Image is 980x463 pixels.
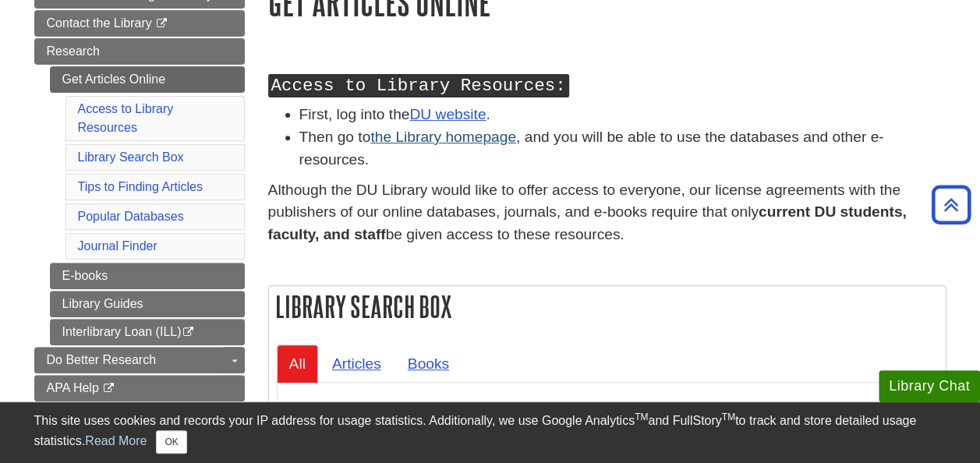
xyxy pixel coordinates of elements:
[50,291,245,317] a: Library Guides
[370,129,516,145] a: the Library homepage
[85,434,147,447] a: Read More
[102,383,115,394] i: This link opens in a new window
[409,106,486,122] a: DU website
[269,286,946,327] h2: Library Search Box
[926,194,976,215] a: Back to Top
[395,345,462,383] a: Books
[47,381,99,394] span: APA Help
[78,102,174,134] a: Access to Library Resources
[78,150,184,164] a: Library Search Box
[34,375,245,401] a: APA Help
[268,179,946,246] p: Although the DU Library would like to offer access to everyone, our license agreements with the p...
[156,430,186,454] button: Close
[47,353,157,366] span: Do Better Research
[268,74,569,97] kbd: Access to Library Resources:
[299,104,946,126] li: First, log into the .
[320,345,394,383] a: Articles
[78,239,157,253] a: Journal Finder
[299,126,946,171] li: Then go to , and you will be able to use the databases and other e-resources.
[34,347,245,373] a: Do Better Research
[50,319,245,345] a: Interlibrary Loan (ILL)
[635,412,648,422] sup: TM
[47,16,152,30] span: Contact the Library
[34,10,245,37] a: Contact the Library
[34,38,245,65] a: Research
[722,412,735,422] sup: TM
[155,19,168,29] i: This link opens in a new window
[34,412,946,454] div: This site uses cookies and records your IP address for usage statistics. Additionally, we use Goo...
[50,263,245,289] a: E-books
[879,370,980,402] button: Library Chat
[277,345,318,383] a: All
[181,327,194,338] i: This link opens in a new window
[47,44,100,58] span: Research
[78,180,203,193] a: Tips to Finding Articles
[50,66,245,93] a: Get Articles Online
[78,210,184,223] a: Popular Databases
